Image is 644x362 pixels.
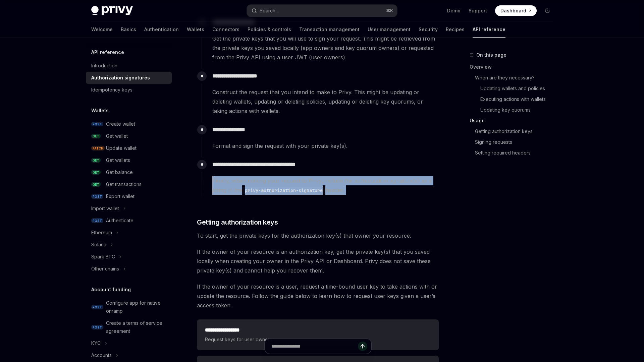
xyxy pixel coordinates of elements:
[299,21,360,38] a: Transaction management
[248,21,291,38] a: Policies & controls
[242,187,325,194] code: privy-authorization-signature
[91,21,113,38] a: Welcome
[86,349,172,361] button: Toggle Accounts section
[106,120,135,128] div: Create wallet
[197,247,439,275] span: If the owner of your resource is an authorization key, get the private key(s) that you saved loca...
[473,21,505,38] a: API reference
[106,319,168,335] div: Create a terms of service agreement
[91,146,105,151] span: PATCH
[91,170,101,175] span: GET
[106,144,137,152] div: Update wallet
[500,7,526,14] span: Dashboard
[86,178,172,190] a: GETGet transactions
[91,107,109,115] h5: Wallets
[91,218,103,223] span: POST
[542,5,553,16] button: Toggle dark mode
[476,51,506,59] span: On this page
[86,202,172,215] button: Toggle Import wallet section
[470,72,558,83] a: When are they necessary?
[495,5,537,16] a: Dashboard
[91,253,115,261] div: Spark BTC
[91,134,101,139] span: GET
[470,105,558,115] a: Updating key quorums
[197,282,439,310] span: If the owner of your resource is a user, request a time-bound user key to take actions with or up...
[470,94,558,105] a: Executing actions with wallets
[121,21,136,38] a: Basics
[91,86,132,94] div: Idempotency keys
[106,180,142,188] div: Get transactions
[86,118,172,130] a: POSTCreate wallet
[247,5,397,17] button: Open search
[271,339,358,354] input: Ask a question...
[187,21,204,38] a: Wallets
[106,217,133,225] div: Authenticate
[91,351,112,359] div: Accounts
[446,21,465,38] a: Recipes
[86,130,172,142] a: GETGet wallet
[91,48,124,56] h5: API reference
[212,21,239,38] a: Connectors
[368,21,411,38] a: User management
[197,231,439,240] span: To start, get the private keys for the authorization key(s) that owner your resource.
[470,62,558,72] a: Overview
[86,251,172,263] button: Toggle Spark BTC section
[91,158,101,163] span: GET
[447,7,461,14] a: Demo
[205,336,431,344] span: Request keys for user owners.
[86,297,172,317] a: POSTConfigure app for native onramp
[106,192,135,200] div: Export wallet
[470,115,558,126] a: Usage
[86,72,172,84] a: Authorization signatures
[86,154,172,166] a: GETGet wallets
[86,227,172,239] button: Toggle Ethereum section
[86,60,172,72] a: Introduction
[91,325,103,330] span: POST
[91,339,101,347] div: KYC
[106,299,168,315] div: Configure app for native onramp
[212,176,438,195] span: Finally, when making your request to Privy, include the authorization signature(s) as a string in...
[358,342,367,351] button: Send message
[86,142,172,154] a: PATCHUpdate wallet
[470,137,558,147] a: Signing requests
[91,204,119,213] div: Import wallet
[419,21,438,38] a: Security
[106,168,133,176] div: Get balance
[91,265,119,273] div: Other chains
[91,241,106,249] div: Solana
[469,7,487,14] a: Support
[86,263,172,275] button: Toggle Other chains section
[91,122,103,127] span: POST
[91,74,150,82] div: Authorization signatures
[197,218,278,227] span: Getting authorization keys
[91,305,103,310] span: POST
[260,7,278,15] div: Search...
[91,229,112,237] div: Ethereum
[470,126,558,137] a: Getting authorization keys
[386,8,393,13] span: ⌘ K
[212,141,438,150] div: Format and sign the request with your private key(s).
[212,34,438,62] span: Get the private keys that you will use to sign your request. This might be retrieved from the pri...
[91,286,131,294] h5: Account funding
[86,84,172,96] a: Idempotency keys
[86,317,172,337] a: POSTCreate a terms of service agreement
[91,182,101,187] span: GET
[91,6,133,15] img: dark logo
[106,132,128,140] div: Get wallet
[212,87,438,116] span: Construct the request that you intend to make to Privy. This might be updating or deleting wallet...
[106,156,130,164] div: Get wallets
[86,166,172,178] a: GETGet balance
[86,190,172,202] a: POSTExport wallet
[144,21,179,38] a: Authentication
[91,194,103,199] span: POST
[470,147,558,158] a: Setting required headers
[86,215,172,227] a: POSTAuthenticate
[86,337,172,349] button: Toggle KYC section
[470,83,558,94] a: Updating wallets and policies
[86,239,172,251] button: Toggle Solana section
[91,62,117,70] div: Introduction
